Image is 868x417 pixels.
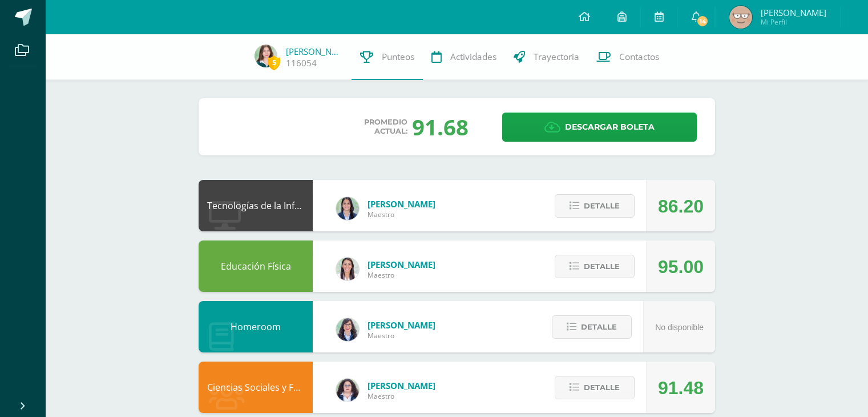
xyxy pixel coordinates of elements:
[555,376,635,399] button: Detalle
[368,259,435,270] span: [PERSON_NAME]
[268,55,280,70] span: 5
[199,362,313,413] div: Ciencias Sociales y Formación Ciudadana
[423,34,505,80] a: Actividades
[729,6,752,29] img: a2f95568c6cbeebfa5626709a5edd4e5.png
[552,315,632,339] button: Detalle
[588,34,668,80] a: Contactos
[368,380,435,391] span: [PERSON_NAME]
[352,34,423,80] a: Punteos
[761,7,826,18] span: [PERSON_NAME]
[565,113,655,141] span: Descargar boleta
[502,113,697,142] a: Descargar boleta
[336,197,359,220] img: 7489ccb779e23ff9f2c3e89c21f82ed0.png
[368,391,435,401] span: Maestro
[584,195,620,216] span: Detalle
[336,258,359,280] img: 68dbb99899dc55733cac1a14d9d2f825.png
[696,15,709,27] span: 14
[658,181,704,232] div: 86.20
[364,118,407,136] span: Promedio actual:
[658,362,704,414] div: 91.48
[619,51,659,63] span: Contactos
[761,17,826,27] span: Mi Perfil
[382,51,414,63] span: Punteos
[534,51,579,63] span: Trayectoria
[199,240,313,292] div: Educación Física
[199,301,313,352] div: Homeroom
[368,270,435,280] span: Maestro
[655,323,704,332] span: No disponible
[555,194,635,218] button: Detalle
[336,379,359,402] img: ba02aa29de7e60e5f6614f4096ff8928.png
[286,46,343,57] a: [PERSON_NAME]
[255,45,277,67] img: 384b1cc24cb8b618a4ed834f4e5b33af.png
[555,255,635,278] button: Detalle
[584,377,620,398] span: Detalle
[368,331,435,340] span: Maestro
[368,198,435,210] span: [PERSON_NAME]
[412,112,469,142] div: 91.68
[584,256,620,277] span: Detalle
[336,318,359,341] img: 01c6c64f30021d4204c203f22eb207bb.png
[658,241,704,292] div: 95.00
[581,316,617,338] span: Detalle
[286,57,317,69] a: 116054
[368,319,435,331] span: [PERSON_NAME]
[368,210,435,219] span: Maestro
[199,180,313,231] div: Tecnologías de la Información y Comunicación: Computación
[450,51,496,63] span: Actividades
[505,34,588,80] a: Trayectoria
